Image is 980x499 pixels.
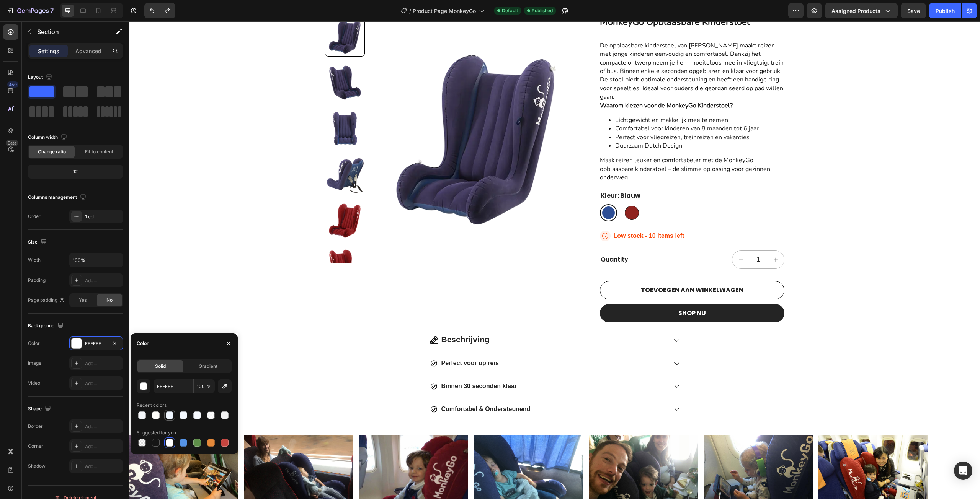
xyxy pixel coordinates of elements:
button: decrement [603,229,621,247]
div: 450 [7,81,18,88]
p: Perfect voor op reis [312,338,370,346]
p: Perfect voor vliegreizen, treinreizen en vakanties [486,112,655,120]
div: Columns management [28,192,88,203]
input: Eg: FFFFFF [154,379,193,393]
img: Alt image [115,413,224,495]
div: 1 col [85,213,121,220]
div: Image [28,360,41,367]
div: Padding [28,277,46,284]
p: De opblaasbare kinderstoel van [PERSON_NAME] maakt reizen met jonge kinderen eenvoudig en comfort... [471,20,655,54]
strong: Waarom kiezen voor de MonkeyGo Kinderstoel? [471,80,604,88]
p: Low stock - 10 items left [485,211,555,219]
button: Publish [929,3,961,18]
p: Settings [38,47,59,55]
div: Shadow [28,463,46,470]
div: Add... [85,277,121,284]
div: Corner [28,443,43,450]
div: FFFFFF [85,340,107,347]
img: Alt image [0,413,109,495]
span: Default [502,7,518,14]
button: TOEVOEGEN AAN WINKELWAGEN [471,260,655,278]
span: / [409,7,411,15]
p: Binnen 30 seconden klaar [312,361,388,369]
div: Undo/Redo [144,3,175,18]
div: Add... [85,380,121,387]
span: Yes [79,297,87,304]
img: MonkeyGo Child Seat MonkeyGo [196,87,236,127]
div: Add... [85,443,121,450]
div: SHOP NU [549,288,577,296]
span: % [207,383,212,390]
div: Quantity [471,234,562,243]
div: Column width [28,132,69,143]
p: De stoel biedt optimale ondersteuning en heeft een handige ring voor speeltjes. Ideaal voor ouder... [471,54,654,80]
button: increment [638,229,656,247]
img: MonkeyGo Child Seat MonkeyGo [196,133,236,173]
span: Fit to content [85,148,113,155]
div: Size [28,237,48,247]
div: Shape [28,404,52,414]
div: Order [28,213,41,220]
img: Alt image [460,413,569,495]
span: Gradient [199,363,217,370]
button: SHOP NU [471,283,655,301]
span: Change ratio [38,148,66,155]
p: Section [37,27,100,36]
span: Product Page MonkeyGo [413,7,476,15]
img: Alt image [230,413,339,495]
div: Width [28,257,41,263]
img: gempages_568749328290546709-c2b4a849-d214-4154-8e32-60d7d4807ec5.jpg [575,413,684,495]
div: Recent colors [137,402,167,409]
div: Beta [6,140,18,146]
div: Background [28,321,65,331]
span: Save [907,8,920,14]
legend: Kleur: Blauw [471,170,512,179]
img: gempages_568749328290546709-6f4e4fe6-838d-4519-8733-a200a4934435.jpg [689,413,799,495]
div: 12 [29,166,121,177]
span: No [106,297,113,304]
div: Add... [85,360,121,367]
p: Duurzaam Dutch Design [486,120,655,128]
span: Assigned Products [831,7,880,15]
div: Page padding [28,297,65,304]
p: Comfortabel & Ondersteunend [312,384,402,392]
div: Publish [936,7,955,15]
span: Solid [155,363,166,370]
div: Color [28,340,40,347]
img: MonkeyGo Child Seat MonkeyGo [196,179,236,219]
div: Add... [85,423,121,430]
input: Auto [70,253,122,267]
div: Video [28,380,40,387]
img: MonkeyGo Child Seat MonkeyGo [196,225,236,265]
div: Color [137,340,149,347]
p: 7 [50,6,54,15]
div: Open Intercom Messenger [954,462,972,480]
div: Layout [28,72,54,83]
iframe: Design area [129,21,980,499]
div: Suggested for you [137,429,176,436]
span: Published [532,7,553,14]
p: Comfortabel voor kinderen van 8 maanden tot 6 jaar [486,103,655,111]
button: Save [901,3,926,18]
img: Alt image [345,413,454,495]
img: MonkeyGo Child Seat MonkeyGo [196,41,236,81]
button: 7 [3,3,57,18]
span: Beschrijving [312,314,361,322]
button: Assigned Products [825,3,898,18]
p: Lichtgewicht en makkelijk mee te nemen [486,94,655,103]
div: Border [28,423,43,430]
div: TOEVOEGEN AAN WINKELWAGEN [512,265,614,273]
p: Maak reizen leuker en comfortabeler met de MonkeyGo opblaasbare kinderstoel – de slimme oplossing... [471,135,641,160]
p: Advanced [75,47,101,55]
div: Add... [85,463,121,470]
input: quantity [621,229,638,247]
